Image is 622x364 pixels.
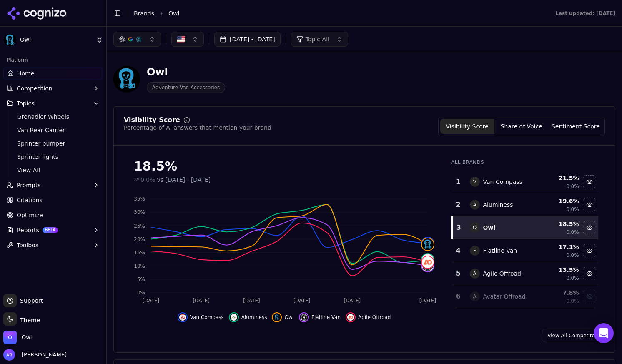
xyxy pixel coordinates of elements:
[566,298,579,304] span: 0.0%
[542,220,579,228] div: 18.5 %
[542,174,579,182] div: 21.5 %
[134,209,145,215] tspan: 30%
[241,314,267,321] span: Aluminess
[583,244,596,257] button: Hide flatline van data
[14,138,93,149] a: Sprinter bumper
[483,223,496,232] div: Owl
[17,241,39,249] span: Toolbox
[17,99,35,108] span: Topics
[3,67,103,80] a: Home
[3,97,103,110] button: Topics
[311,314,341,321] span: Flatline Van
[243,298,260,304] tspan: [DATE]
[3,82,103,95] button: Competition
[470,200,480,210] span: A
[422,254,434,266] img: aluminess
[346,312,391,322] button: Hide agile offroad data
[358,314,391,321] span: Agile Offroad
[124,117,180,123] div: Visibility Score
[124,123,271,132] div: Percentage of AI answers that mention your brand
[3,223,103,237] button: ReportsBETA
[147,82,225,93] span: Adventure Van Accessories
[137,290,145,296] tspan: 0%
[419,298,436,304] tspan: [DATE]
[3,33,17,47] img: Owl
[583,175,596,188] button: Hide van compass data
[134,196,145,202] tspan: 35%
[193,298,210,304] tspan: [DATE]
[143,298,160,304] tspan: [DATE]
[43,227,58,233] span: BETA
[14,151,93,163] a: Sprinter lights
[470,223,480,233] span: O
[422,238,434,250] img: owl
[452,285,598,308] tr: 6AAvatar Offroad7.8%0.0%Show avatar offroad data
[20,36,93,44] span: Owl
[17,153,90,161] span: Sprinter lights
[3,331,17,344] img: Owl
[17,139,90,148] span: Sprinter bumper
[3,208,103,222] a: Optimize
[344,298,361,304] tspan: [DATE]
[272,312,294,322] button: Hide owl data
[555,10,615,17] div: Last updated: [DATE]
[452,171,598,193] tr: 1VVan Compass21.5%0.0%Hide van compass data
[542,266,579,274] div: 13.5 %
[17,211,43,219] span: Optimize
[542,329,605,342] a: View All Competitors
[134,9,539,18] nav: breadcrumb
[168,9,179,18] span: Owl
[452,193,598,216] tr: 2AAluminess19.6%0.0%Hide aluminess data
[299,312,341,322] button: Hide flatline van data
[14,111,93,123] a: Grenadier Wheels
[177,35,185,43] img: United States
[583,267,596,280] button: Hide agile offroad data
[17,196,43,204] span: Citations
[17,126,90,134] span: Van Rear Carrier
[422,256,434,268] img: agile offroad
[583,198,596,211] button: Hide aluminess data
[137,276,145,282] tspan: 5%
[134,10,154,17] a: Brands
[440,119,494,134] button: Visibility Score
[14,164,93,176] a: View All
[455,291,461,301] div: 6
[483,292,526,301] div: Avatar Offroad
[455,177,461,187] div: 1
[134,263,145,269] tspan: 10%
[470,291,480,301] span: A
[17,226,39,234] span: Reports
[566,275,579,281] span: 0.0%
[542,197,579,205] div: 19.6 %
[455,200,461,210] div: 2
[483,246,517,255] div: Flatline Van
[494,119,549,134] button: Share of Voice
[134,159,434,174] div: 18.5%
[3,331,32,344] button: Open organization switcher
[179,314,186,321] img: van compass
[17,296,43,305] span: Support
[157,176,211,184] span: vs [DATE] - [DATE]
[455,246,461,256] div: 4
[134,236,145,242] tspan: 20%
[214,32,281,47] button: [DATE] - [DATE]
[3,349,15,361] img: Adam Raper
[455,269,461,279] div: 5
[452,239,598,262] tr: 4FFlatline Van17.1%0.0%Hide flatline van data
[470,269,480,279] span: A
[147,65,225,79] div: Owl
[542,289,579,297] div: 7.8 %
[17,166,90,174] span: View All
[483,269,521,278] div: Agile Offroad
[284,314,294,321] span: Owl
[178,312,224,322] button: Hide van compass data
[190,314,224,321] span: Van Compass
[273,314,280,321] img: owl
[451,159,598,166] div: All Brands
[293,298,311,304] tspan: [DATE]
[14,124,93,136] a: Van Rear Carrier
[134,250,145,256] tspan: 15%
[3,53,103,67] div: Platform
[17,113,90,121] span: Grenadier Wheels
[542,243,579,251] div: 17.1 %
